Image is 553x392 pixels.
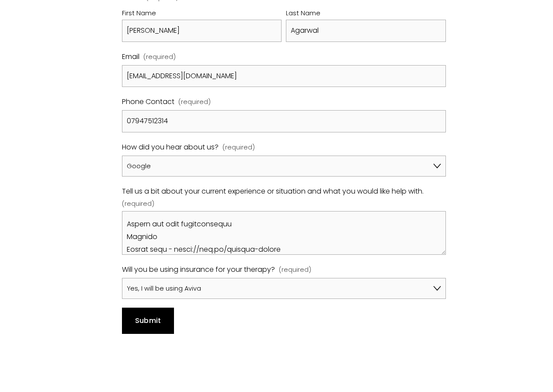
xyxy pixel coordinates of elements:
[122,96,174,108] span: Phone Contact
[122,308,174,334] button: SubmitSubmit
[286,7,445,20] div: Last Name
[122,278,446,299] select: Will you be using insurance for your therapy?
[122,141,219,154] span: How did you hear about us?
[135,316,161,326] span: Submit
[122,185,424,198] span: Tell us a bit about your current experience or situation and what you would like help with.
[122,156,446,177] select: How did you hear about us?
[122,7,282,20] div: First Name
[122,264,275,276] span: Will you be using insurance for your therapy?
[122,211,446,255] textarea: Lo ipsum D’s a consect adipiscin elitseddoeiu temp i utlaboreet do magnaal eni adm ven q 5:6 nost...
[279,264,311,275] span: (required)
[122,198,154,209] span: (required)
[178,96,211,108] span: (required)
[122,51,139,63] span: Email
[223,142,255,153] span: (required)
[143,51,176,62] span: (required)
